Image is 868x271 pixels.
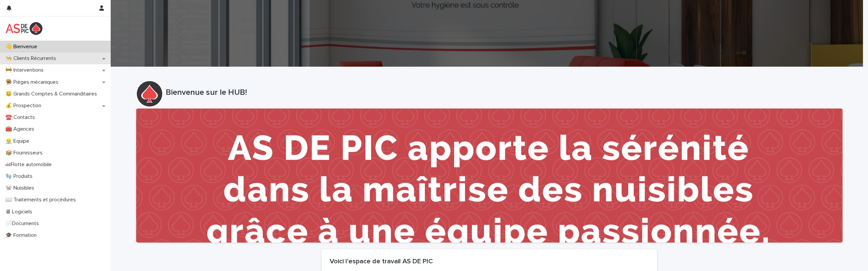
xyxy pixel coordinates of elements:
p: 👷 Equipe [3,138,35,144]
p: 🐭 Nuisibles [3,185,40,191]
p: 🚧 Interventions [3,67,49,73]
h2: Voici l'espace de travail AS DE PIC [330,257,649,265]
p: Bienvenue sur le HUB! [166,88,840,97]
p: 🎓 Formation [3,232,42,239]
p: 🧰 Agences [3,126,40,132]
p: 👋 Bienvenue [3,44,43,50]
p: 👨‍🍳 Clients Récurrents [3,55,61,62]
p: 🧤 Produits [3,173,38,180]
p: 📄Documents [3,220,44,227]
p: 🖥 Logiciels [3,209,38,215]
p: 😃 Grands Comptes & Commanditaires [3,91,102,97]
p: 🏎Flotte automobile [3,161,57,168]
p: 🪤 Pièges mécaniques [3,79,64,85]
p: 📦 Fournisseurs [3,150,48,156]
p: ☎️ Contacts [3,114,40,121]
p: 📖 Traitements et procédures [3,197,81,203]
img: yKcqic14S0S6KrLdrqO6 [5,22,43,35]
p: 💰 Prospection [3,103,47,109]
